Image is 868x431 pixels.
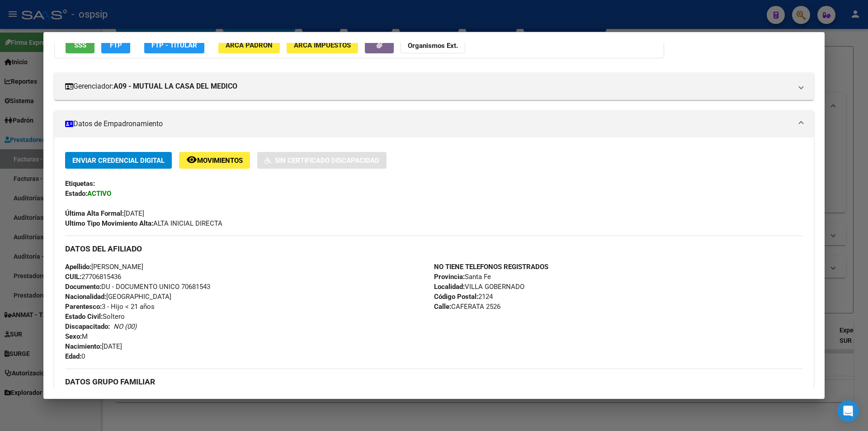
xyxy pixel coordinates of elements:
[65,273,121,281] span: 27706815436
[837,400,859,422] div: Open Intercom Messenger
[65,263,91,271] strong: Apellido:
[144,37,204,53] button: FTP - Titular
[65,342,122,350] span: [DATE]
[65,322,110,331] strong: Discapacitado:
[65,219,153,227] strong: Ultimo Tipo Movimiento Alta:
[65,303,102,311] strong: Parentesco:
[218,37,280,53] button: ARCA Padrón
[65,332,88,341] span: M
[65,244,803,254] h3: DATOS DEL AFILIADO
[65,189,87,198] strong: Estado:
[65,81,792,92] mat-panel-title: Gerenciador:
[434,273,491,281] span: Santa Fe
[287,37,358,53] button: ARCA Impuestos
[110,41,122,49] span: FTP
[65,180,95,188] strong: Etiquetas:
[186,154,197,165] mat-icon: remove_red_eye
[72,156,165,165] span: Enviar Credencial Digital
[65,283,210,291] span: DU - DOCUMENTO UNICO 70681543
[65,352,85,360] span: 0
[65,209,124,218] strong: Última Alta Formal:
[65,313,125,321] span: Soltero
[294,41,351,49] span: ARCA Impuestos
[65,293,171,301] span: [GEOGRAPHIC_DATA]
[401,37,465,53] button: Organismos Ext.
[113,81,237,92] strong: A09 - MUTUAL LA CASA DEL MEDICO
[65,293,106,301] strong: Nacionalidad:
[65,219,222,227] span: ALTA INICIAL DIRECTA
[275,156,379,165] span: Sin Certificado Discapacidad
[65,332,82,341] strong: Sexo:
[113,322,137,331] i: NO (00)
[66,37,94,53] button: SSS
[54,110,814,137] mat-expansion-panel-header: Datos de Empadronamiento
[65,303,155,311] span: 3 - Hijo < 21 años
[179,152,250,169] button: Movimientos
[65,352,81,360] strong: Edad:
[65,273,81,281] strong: CUIL:
[65,209,144,218] span: [DATE]
[87,189,111,198] strong: ACTIVO
[65,263,143,271] span: [PERSON_NAME]
[434,283,465,291] strong: Localidad:
[65,377,803,387] h3: DATOS GRUPO FAMILIAR
[151,41,197,49] span: FTP - Titular
[54,73,814,100] mat-expansion-panel-header: Gerenciador:A09 - MUTUAL LA CASA DEL MEDICO
[65,283,101,291] strong: Documento:
[434,303,451,311] strong: Calle:
[434,293,478,301] strong: Código Postal:
[65,342,102,350] strong: Nacimiento:
[434,283,524,291] span: VILLA GOBERNADO
[434,293,493,301] span: 2124
[65,118,792,129] mat-panel-title: Datos de Empadronamiento
[434,303,500,311] span: CAFERATA 2526
[65,152,172,169] button: Enviar Credencial Digital
[408,42,458,50] strong: Organismos Ext.
[101,37,130,53] button: FTP
[434,273,465,281] strong: Provincia:
[65,313,103,321] strong: Estado Civil:
[226,41,273,49] span: ARCA Padrón
[197,156,243,165] span: Movimientos
[434,263,548,271] strong: NO TIENE TELEFONOS REGISTRADOS
[257,152,387,169] button: Sin Certificado Discapacidad
[74,41,86,49] span: SSS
